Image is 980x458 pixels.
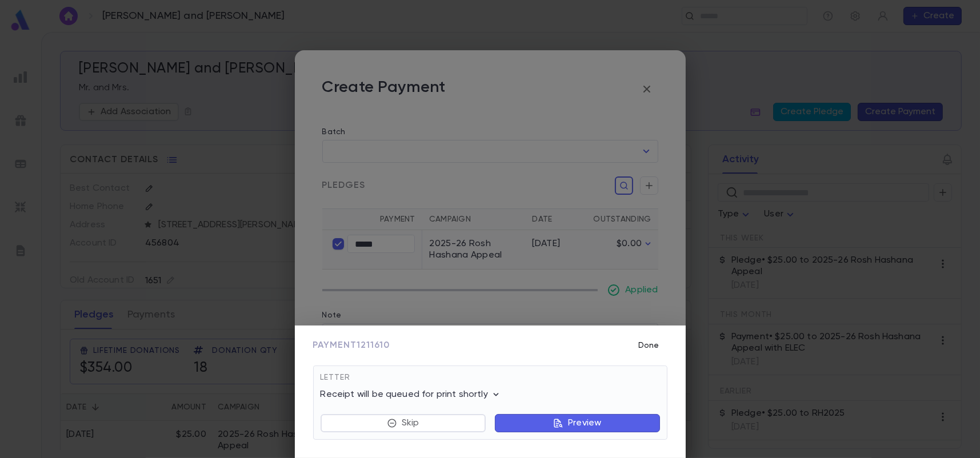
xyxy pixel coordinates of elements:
[402,417,419,429] p: Skip
[321,389,502,400] p: Receipt will be queued for print shortly
[631,335,667,356] button: Done
[321,373,660,389] div: Letter
[313,340,390,351] span: Payment 1211610
[321,414,486,432] button: Skip
[495,414,659,432] button: Preview
[568,417,601,429] p: Preview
